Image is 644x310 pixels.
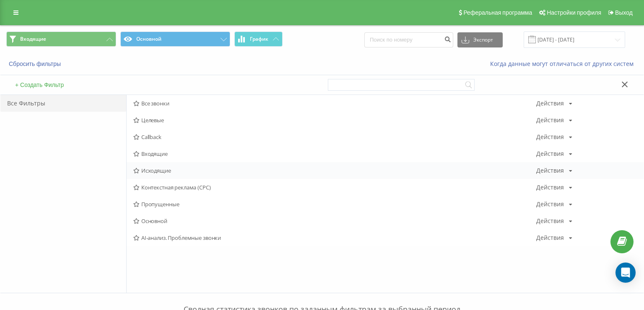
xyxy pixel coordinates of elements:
div: Действия [536,218,564,224]
a: Когда данные могут отличаться от других систем [490,60,638,68]
div: Действия [536,235,564,241]
div: Действия [536,100,564,106]
button: Сбросить фильтры [6,60,65,68]
div: Действия [536,151,564,157]
span: AI-анализ. Проблемные звонки [133,235,536,241]
button: Основной [120,32,230,47]
div: Действия [536,201,564,207]
button: Закрыть [619,81,631,89]
span: Входящие [20,36,46,42]
div: Действия [536,168,564,173]
span: Все звонки [133,100,536,106]
span: Исходящие [133,168,536,173]
button: Экспорт [457,32,503,47]
span: Пропущенные [133,201,536,207]
button: График [234,32,283,47]
button: + Создать Фильтр [13,81,66,89]
span: Callback [133,134,536,140]
span: Целевые [133,117,536,123]
span: Реферальная программа [463,9,532,16]
span: Настройки профиля [547,9,601,16]
span: Контекстная реклама (CPC) [133,184,536,190]
div: Open Intercom Messenger [615,263,636,283]
span: График [250,36,268,42]
div: Все Фильтры [0,95,126,112]
div: Действия [536,184,564,190]
button: Входящие [6,32,116,47]
span: Выход [615,9,633,16]
div: Действия [536,134,564,140]
input: Поиск по номеру [364,32,453,47]
span: Входящие [133,151,536,157]
div: Действия [536,117,564,123]
span: Основной [133,218,536,224]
